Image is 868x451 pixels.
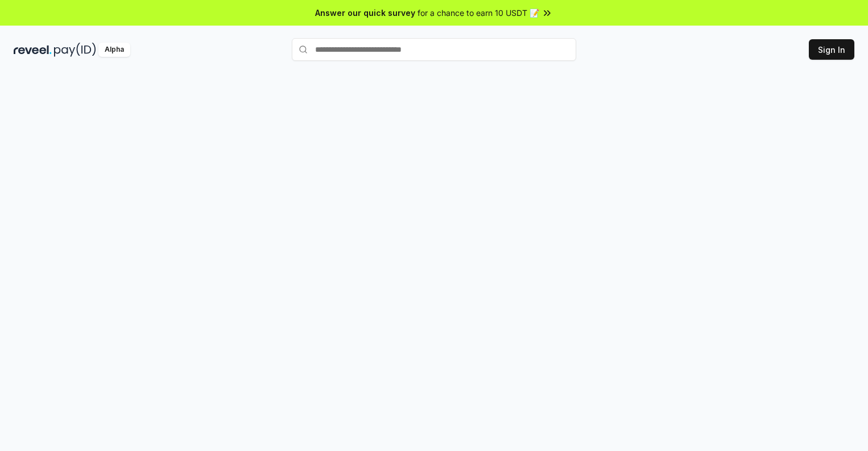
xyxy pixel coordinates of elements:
[315,7,415,19] span: Answer our quick survey
[98,43,130,57] div: Alpha
[54,43,96,57] img: pay_id
[809,39,854,60] button: Sign In
[418,7,539,19] span: for a chance to earn 10 USDT 📝
[14,43,52,57] img: reveel_dark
